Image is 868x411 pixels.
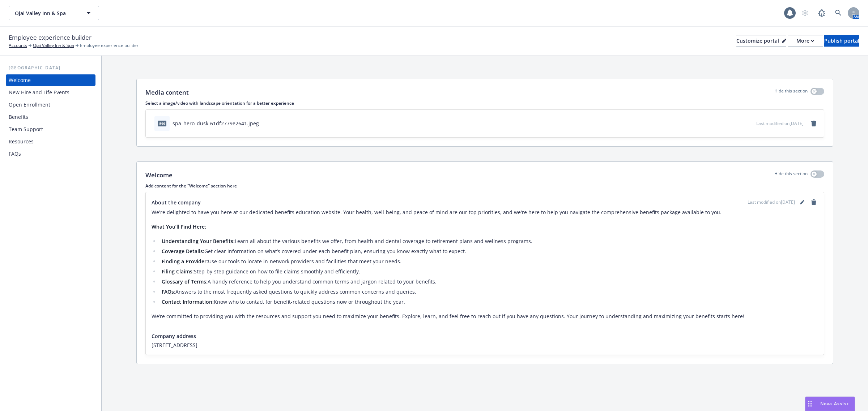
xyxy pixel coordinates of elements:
div: Drag to move [805,397,814,411]
li: A handy reference to help you understand common terms and jargon related to your benefits. [159,277,818,286]
div: FAQs [9,148,21,160]
div: Welcome [9,74,31,86]
div: [GEOGRAPHIC_DATA] [6,64,95,72]
a: Benefits [6,111,95,123]
a: Resources [6,136,95,147]
li: Answers to the most frequently asked questions to quickly address common concerns and queries. [159,287,818,296]
p: Media content [145,88,189,97]
li: Step-by-step guidance on how to file claims smoothly and efficiently. [159,267,818,276]
p: Select a image/video with landscape orientation for a better experience [145,100,824,106]
span: Ojai Valley Inn & Spa [15,9,77,17]
button: Customize portal [736,35,786,47]
span: Employee experience builder [9,33,92,42]
div: Team Support [9,124,43,135]
div: More [796,35,814,46]
p: Hide this section [774,170,808,180]
p: Add content for the "Welcome" section here [145,183,824,189]
span: Last modified on [DATE] [748,199,795,205]
a: FAQs [6,148,95,160]
a: editPencil [798,198,807,207]
li: Get clear information on what’s covered under each benefit plan, ensuring you know exactly what t... [159,247,818,256]
span: About the company [152,199,201,206]
div: Open Enrollment [9,99,50,111]
div: Benefits [9,111,28,123]
div: Resources [9,136,34,147]
strong: Contact Information: [162,298,214,305]
strong: Glossary of Terms: [162,278,208,285]
strong: FAQs: [162,288,175,295]
div: spa_hero_dusk-61df2779e2641.jpeg [173,120,259,127]
span: [STREET_ADDRESS] [152,341,818,349]
div: Customize portal [736,35,786,46]
a: New Hire and Life Events [6,87,95,98]
div: New Hire and Life Events [9,87,69,98]
span: Last modified on [DATE] [756,120,804,126]
button: More [788,35,823,47]
p: We’re committed to providing you with the resources and support you need to maximize your benefit... [152,312,818,321]
a: remove [809,198,818,207]
button: download file [735,120,741,127]
div: Publish portal [824,35,859,46]
li: Learn all about the various benefits we offer, from health and dental coverage to retirement plan... [159,237,818,246]
strong: Coverage Details: [162,248,204,255]
span: Employee experience builder [80,42,139,49]
li: Know who to contact for benefit-related questions now or throughout the year. [159,298,818,306]
p: Welcome [145,170,173,180]
a: Report a Bug [814,6,829,20]
button: Ojai Valley Inn & Spa [9,6,99,20]
p: Hide this section [774,88,808,97]
a: Search [831,6,846,20]
span: jpeg [158,121,166,126]
li: Use our tools to locate in-network providers and facilities that meet your needs. [159,257,818,266]
strong: What You’ll Find Here: [152,223,206,230]
strong: Finding a Provider: [162,258,208,265]
p: We're delighted to have you here at our dedicated benefits education website. Your health, well-b... [152,208,818,217]
button: Publish portal [824,35,859,47]
span: Nova Assist [820,401,849,407]
button: Nova Assist [805,397,855,411]
a: Team Support [6,124,95,135]
strong: Filing Claims: [162,268,194,275]
a: remove [809,119,818,128]
button: preview file [747,120,753,127]
strong: Understanding Your Benefits: [162,238,235,245]
a: Start snowing [798,6,812,20]
span: Company address [152,332,196,340]
a: Ojai Valley Inn & Spa [33,42,74,49]
a: Accounts [9,42,27,49]
a: Welcome [6,74,95,86]
a: Open Enrollment [6,99,95,111]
